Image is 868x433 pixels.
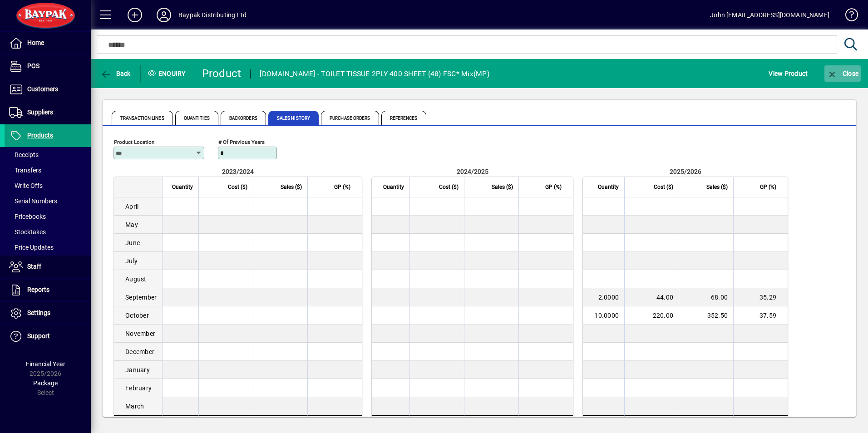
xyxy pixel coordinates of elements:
[281,182,302,192] span: Sales ($)
[178,8,247,22] div: Baypak Distributing Ltd
[27,108,53,116] span: Suppliers
[760,182,776,192] span: GP (%)
[9,228,46,236] span: Stocktakes
[710,8,829,22] div: John [EMAIL_ADDRESS][DOMAIN_NAME]
[141,66,195,81] div: Enquiry
[5,78,91,101] a: Customers
[228,182,247,192] span: Cost ($)
[27,332,50,340] span: Support
[98,65,133,82] button: Back
[654,182,673,192] span: Cost ($)
[598,294,619,301] span: 2.0000
[766,65,810,82] button: View Product
[27,62,39,69] span: POS
[5,147,91,162] a: Receipts
[9,167,41,174] span: Transfers
[670,168,701,175] span: 2025/2026
[114,325,162,343] td: November
[817,65,868,82] app-page-header-button: Close enquiry
[218,139,265,145] mat-label: # of previous years
[5,240,91,255] a: Price Updates
[492,182,513,192] span: Sales ($)
[457,168,488,175] span: 2024/2025
[202,66,242,81] div: Product
[759,294,776,301] span: 35.29
[221,111,266,125] span: Backorders
[26,360,65,368] span: Financial Year
[656,294,673,301] span: 44.00
[598,182,619,192] span: Quantity
[5,193,91,209] a: Serial Numbers
[759,312,776,319] span: 37.59
[175,111,218,125] span: Quantities
[439,182,459,192] span: Cost ($)
[114,234,162,252] td: June
[112,111,173,125] span: Transaction Lines
[114,379,162,397] td: February
[5,101,91,124] a: Suppliers
[9,182,43,189] span: Write Offs
[706,182,728,192] span: Sales ($)
[114,288,162,306] td: September
[5,279,91,301] a: Reports
[114,270,162,288] td: August
[114,216,162,234] td: May
[838,2,857,31] a: Knowledge Base
[769,66,808,81] span: View Product
[149,7,178,23] button: Profile
[9,244,54,251] span: Price Updates
[27,132,53,139] span: Products
[114,197,162,216] td: April
[27,286,49,293] span: Reports
[383,182,404,192] span: Quantity
[27,85,58,93] span: Customers
[5,224,91,240] a: Stocktakes
[100,70,131,77] span: Back
[222,168,254,175] span: 2023/2024
[5,302,91,325] a: Settings
[707,312,728,319] span: 352.50
[5,325,91,348] a: Support
[545,182,562,192] span: GP (%)
[321,111,379,125] span: Purchase Orders
[114,306,162,325] td: October
[114,139,154,145] mat-label: Product Location
[9,197,57,205] span: Serial Numbers
[594,312,619,319] span: 10.0000
[172,182,193,192] span: Quantity
[114,343,162,361] td: December
[334,182,350,192] span: GP (%)
[824,65,861,82] button: Close
[5,162,91,178] a: Transfers
[711,294,728,301] span: 68.00
[5,55,91,78] a: POS
[653,312,674,319] span: 220.00
[5,256,91,278] a: Staff
[120,7,149,23] button: Add
[9,213,46,220] span: Pricebooks
[5,32,91,54] a: Home
[5,209,91,224] a: Pricebooks
[5,178,91,193] a: Write Offs
[381,111,426,125] span: References
[91,65,141,82] app-page-header-button: Back
[114,252,162,270] td: July
[27,39,44,46] span: Home
[268,111,319,125] span: Sales History
[27,263,41,270] span: Staff
[33,379,58,387] span: Package
[114,397,162,415] td: March
[827,70,858,77] span: Close
[260,67,489,81] div: [DOMAIN_NAME] - TOILET TISSUE 2PLY 400 SHEET (48) FSC* Mix(MP)
[9,151,39,158] span: Receipts
[27,309,50,316] span: Settings
[114,361,162,379] td: January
